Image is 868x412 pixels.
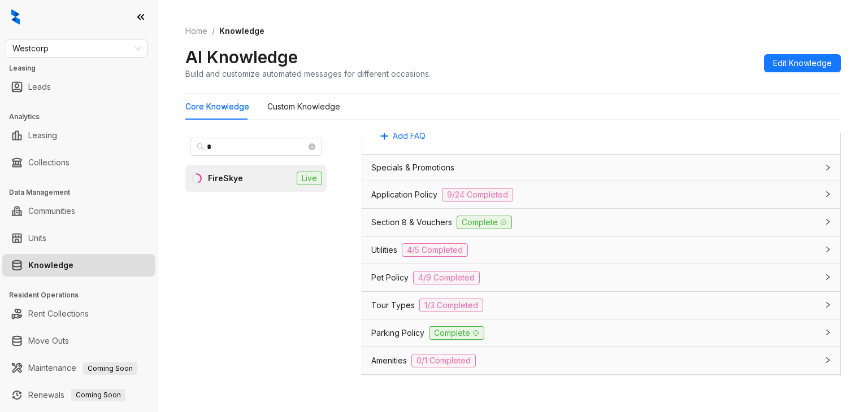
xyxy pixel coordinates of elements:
[371,189,437,201] span: Application Policy
[9,63,158,73] h3: Leasing
[371,354,407,367] span: Amenities
[824,246,831,253] span: collapsed
[764,54,841,72] button: Edit Knowledge
[83,362,137,375] span: Coming Soon
[297,172,322,185] span: Live
[413,271,480,284] span: 4/9 Completed
[2,357,155,379] li: Maintenance
[2,303,155,325] li: Rent Collections
[419,299,483,312] span: 1/3 Completed
[362,319,840,347] div: Parking PolicyComplete
[185,100,249,113] div: Core Knowledge
[28,254,73,277] a: Knowledge
[9,290,158,300] h3: Resident Operations
[362,347,840,374] div: Amenities0/1 Completed
[411,354,476,367] span: 0/1 Completed
[185,46,298,68] h2: AI Knowledge
[309,143,315,150] span: close-circle
[362,155,840,181] div: Specials & Promotions
[28,151,70,174] a: Collections
[773,57,832,69] span: Edit Knowledge
[362,264,840,291] div: Pet Policy4/9 Completed
[219,26,264,36] span: Knowledge
[28,330,69,352] a: Move Outs
[2,200,155,222] li: Communities
[362,375,840,401] div: Rent Collections
[824,357,831,363] span: collapsed
[429,326,484,340] span: Complete
[362,236,840,264] div: Utilities4/5 Completed
[2,330,155,352] li: Move Outs
[28,76,51,98] a: Leads
[362,292,840,319] div: Tour Types1/3 Completed
[371,327,424,339] span: Parking Policy
[362,181,840,208] div: Application Policy9/24 Completed
[197,143,205,151] span: search
[212,25,215,37] li: /
[2,124,155,147] li: Leasing
[824,301,831,308] span: collapsed
[28,200,75,222] a: Communities
[393,130,426,142] span: Add FAQ
[2,254,155,277] li: Knowledge
[2,227,155,249] li: Units
[2,76,155,98] li: Leads
[9,112,158,122] h3: Analytics
[371,271,409,284] span: Pet Policy
[267,100,340,113] div: Custom Knowledge
[457,216,512,229] span: Complete
[402,243,468,257] span: 4/5 Completed
[824,218,831,225] span: collapsed
[362,209,840,236] div: Section 8 & VouchersComplete
[12,40,141,57] span: Westcorp
[2,151,155,174] li: Collections
[185,68,431,80] div: Build and customize automated messages for different occasions.
[28,124,57,147] a: Leasing
[371,244,397,256] span: Utilities
[9,187,158,198] h3: Data Management
[824,274,831,280] span: collapsed
[824,191,831,198] span: collapsed
[442,188,513,201] span: 9/24 Completed
[2,384,155,406] li: Renewals
[208,172,243,185] div: FireSkye
[371,216,452,229] span: Section 8 & Vouchers
[371,127,435,145] button: Add FAQ
[28,227,46,249] a: Units
[71,389,125,401] span: Coming Soon
[183,25,210,37] a: Home
[28,303,89,325] a: Rent Collections
[28,384,125,406] a: RenewalsComing Soon
[824,329,831,336] span: collapsed
[824,164,831,171] span: collapsed
[11,9,20,25] img: logo
[371,161,454,174] span: Specials & Promotions
[371,299,415,312] span: Tour Types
